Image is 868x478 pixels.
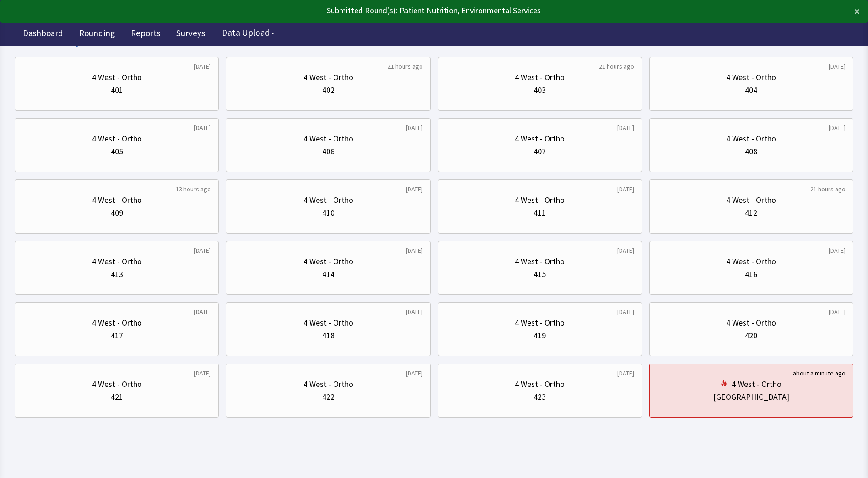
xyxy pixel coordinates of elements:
div: [DATE] [194,62,211,71]
div: 415 [534,268,546,281]
div: 416 [745,268,757,281]
div: [DATE] [406,185,423,194]
div: 4 West - Ortho [515,71,565,84]
div: 4 West - Ortho [726,194,776,206]
button: Data Upload [216,24,280,41]
div: 4 West - Ortho [303,316,353,329]
div: 21 hours ago [599,62,634,71]
div: 402 [322,84,334,97]
div: 4 West - Ortho [515,255,565,268]
button: × [854,4,860,19]
div: [DATE] [194,246,211,255]
div: 4 West - Ortho [726,316,776,329]
div: 4 West - Ortho [726,132,776,145]
div: [DATE] [617,246,634,255]
div: 4 West - Ortho [92,71,142,84]
div: [DATE] [829,307,846,316]
div: 4 West - Ortho [515,194,565,206]
div: 13 hours ago [176,185,211,194]
a: Reports [124,23,167,46]
div: [DATE] [617,185,634,194]
div: 4 West - Ortho [303,194,353,206]
div: 413 [111,268,123,281]
div: [DATE] [194,123,211,132]
div: 401 [111,84,123,97]
div: 4 West - Ortho [726,255,776,268]
div: 21 hours ago [388,62,423,71]
div: 405 [111,145,123,158]
div: 420 [745,329,757,342]
div: 408 [745,145,757,158]
div: 411 [534,206,546,219]
div: [DATE] [406,246,423,255]
div: 4 West - Ortho [515,378,565,391]
div: 4 West - Ortho [92,255,142,268]
div: 4 West - Ortho [92,132,142,145]
div: 21 hours ago [810,185,846,194]
div: 4 West - Ortho [515,132,565,145]
div: [DATE] [617,123,634,132]
div: 406 [322,145,334,158]
div: 4 West - Ortho [303,71,353,84]
div: 403 [534,84,546,97]
div: 409 [111,206,123,219]
div: [DATE] [829,123,846,132]
div: 422 [322,391,334,403]
div: Submitted Round(s): Patient Nutrition, Environmental Services [8,4,775,17]
a: Dashboard [16,23,70,46]
div: [DATE] [829,62,846,71]
div: 407 [534,145,546,158]
div: 414 [322,268,334,281]
div: 4 West - Ortho [92,194,142,206]
div: 4 West - Ortho [303,255,353,268]
div: 419 [534,329,546,342]
div: [DATE] [617,369,634,378]
div: 4 West - Ortho [92,316,142,329]
div: [DATE] [406,369,423,378]
div: [DATE] [194,307,211,316]
div: 421 [111,391,123,403]
div: [DATE] [617,307,634,316]
div: [GEOGRAPHIC_DATA] [713,391,789,403]
div: 4 West - Ortho [515,316,565,329]
div: [DATE] [406,307,423,316]
div: 417 [111,329,123,342]
a: Rounding [72,23,122,46]
div: [DATE] [829,246,846,255]
a: Surveys [169,23,212,46]
div: 4 West - Ortho [92,378,142,391]
div: about a minute ago [793,369,846,378]
div: 404 [745,84,757,97]
div: 423 [534,391,546,403]
div: 4 West - Ortho [303,132,353,145]
div: 410 [322,206,334,219]
div: [DATE] [406,123,423,132]
div: 418 [322,329,334,342]
div: [DATE] [194,369,211,378]
div: 4 West - Ortho [732,378,782,391]
div: 412 [745,206,757,219]
div: 4 West - Ortho [726,71,776,84]
div: 4 West - Ortho [303,378,353,391]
